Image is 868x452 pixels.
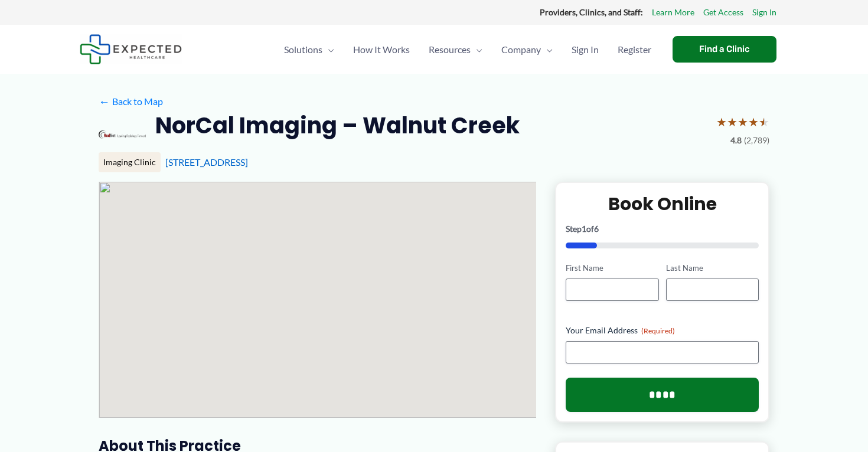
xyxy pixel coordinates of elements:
a: How It Works [344,29,419,70]
span: ★ [738,111,748,133]
span: Menu Toggle [471,29,482,70]
span: Sign In [572,29,599,70]
h2: Book Online [566,192,759,215]
span: Solutions [284,29,322,70]
a: Learn More [652,5,694,20]
span: ★ [727,111,738,133]
a: Sign In [562,29,608,70]
span: ★ [716,111,727,133]
p: Step of [566,225,759,233]
span: ★ [748,111,759,133]
label: Last Name [666,263,759,274]
span: Resources [429,29,471,70]
a: SolutionsMenu Toggle [275,29,344,70]
span: (2,789) [744,133,769,148]
label: First Name [566,263,658,274]
a: Sign In [752,5,776,20]
a: Register [608,29,661,70]
label: Your Email Address [566,325,759,336]
a: ResourcesMenu Toggle [419,29,492,70]
a: Get Access [703,5,743,20]
a: [STREET_ADDRESS] [165,156,248,168]
span: 4.8 [730,133,742,148]
img: Expected Healthcare Logo - side, dark font, small [80,34,182,64]
strong: Providers, Clinics, and Staff: [540,7,643,17]
h2: NorCal Imaging – Walnut Creek [155,111,520,140]
span: (Required) [641,326,675,335]
span: ← [99,96,110,107]
span: How It Works [353,29,410,70]
nav: Primary Site Navigation [275,29,661,70]
span: Register [618,29,651,70]
a: ←Back to Map [99,93,163,110]
span: 1 [582,224,586,234]
span: Company [501,29,541,70]
span: ★ [759,111,769,133]
a: Find a Clinic [673,36,776,63]
span: Menu Toggle [322,29,334,70]
a: CompanyMenu Toggle [492,29,562,70]
div: Imaging Clinic [99,152,161,172]
span: Menu Toggle [541,29,553,70]
span: 6 [594,224,599,234]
